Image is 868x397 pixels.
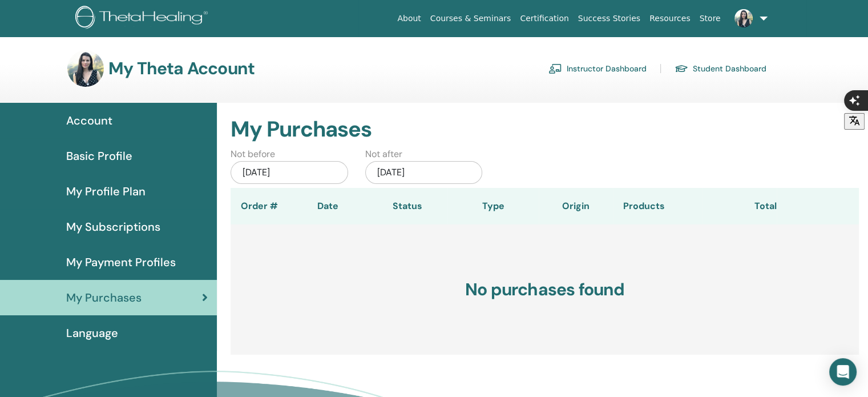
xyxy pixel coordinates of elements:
th: Origin [539,188,613,224]
h3: My Theta Account [108,58,255,79]
img: default.jpg [67,50,104,87]
th: Type [447,188,539,224]
div: [DATE] [231,161,348,184]
a: Courses & Seminars [426,8,516,29]
div: Open Intercom Messenger [829,358,857,386]
span: My Purchases [66,289,142,306]
a: About [393,8,425,29]
img: graduation-cap.svg [675,64,688,74]
span: Basic Profile [66,147,132,165]
img: chalkboard-teacher.svg [548,63,562,74]
a: Store [695,8,725,29]
span: My Profile Plan [66,183,146,200]
label: Not before [231,147,275,161]
h2: My Purchases [231,117,859,143]
a: Resources [645,8,695,29]
label: Not after [365,147,402,161]
span: Language [66,324,118,342]
th: Date [288,188,368,224]
th: Status [368,188,447,224]
a: Student Dashboard [675,59,766,78]
a: Success Stories [574,8,645,29]
img: logo.png [75,6,212,31]
th: Order # [231,188,288,224]
th: Products [613,188,703,224]
a: Certification [515,8,573,29]
h3: No purchases found [231,224,859,355]
div: Total [703,199,777,213]
span: My Subscriptions [66,218,160,235]
span: My Payment Profiles [66,254,176,271]
a: Instructor Dashboard [548,59,647,78]
div: [DATE] [365,161,483,184]
span: Account [66,112,112,129]
img: default.jpg [734,9,753,27]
